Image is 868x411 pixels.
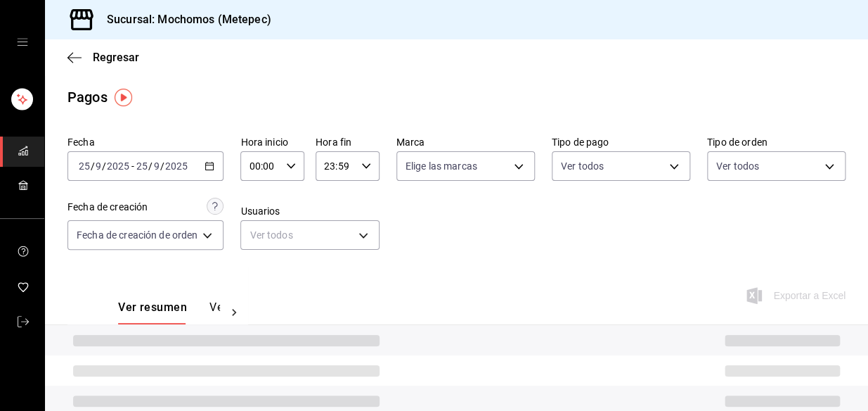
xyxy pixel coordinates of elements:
button: Regresar [67,51,139,64]
span: Elige las marcas [406,159,477,173]
span: / [91,160,95,172]
input: -- [78,160,91,172]
span: / [102,160,106,172]
label: Marca [396,137,535,147]
input: ---- [106,160,130,172]
span: Regresar [93,51,139,64]
input: ---- [164,160,188,172]
div: navigation tabs [118,301,220,324]
label: Hora inicio [240,137,304,147]
button: Ver resumen [118,301,187,324]
span: / [148,160,153,172]
input: -- [153,160,160,172]
div: Pagos [67,87,108,108]
label: Usuarios [240,206,379,216]
img: Tooltip marker [115,89,132,106]
label: Fecha [67,137,224,147]
span: Ver todos [716,159,759,173]
label: Hora fin [316,137,380,147]
span: Fecha de creación de orden [77,228,197,242]
div: Fecha de creación [67,200,148,215]
span: / [160,160,164,172]
div: Ver todos [240,220,379,250]
button: Ver pagos [209,301,262,324]
input: -- [136,160,148,172]
button: open drawer [17,37,28,48]
span: Ver todos [561,159,604,173]
input: -- [95,160,102,172]
span: - [131,160,134,172]
label: Tipo de orden [707,137,846,147]
label: Tipo de pago [552,137,690,147]
h3: Sucursal: Mochomos (Metepec) [96,11,271,28]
